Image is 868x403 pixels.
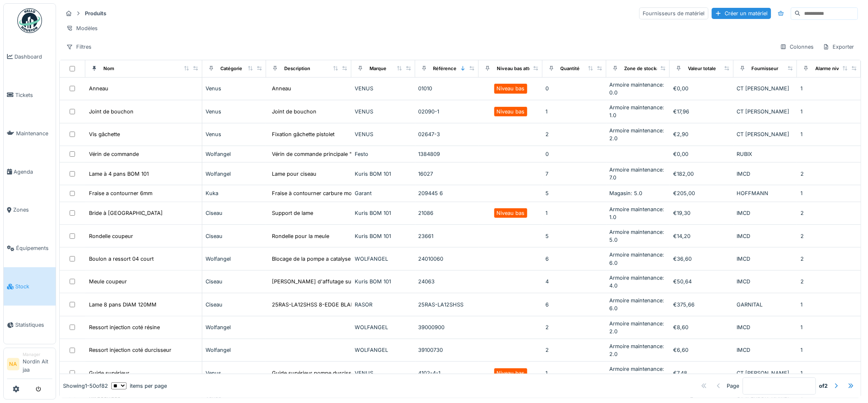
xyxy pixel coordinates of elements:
div: 1 [800,130,858,138]
span: Statistiques [15,321,52,329]
div: Fournisseur [752,65,779,72]
div: 25RAS-LA12SHSS 8-EDGE BLADE / DIAM 120MM [272,301,397,309]
a: Stock [4,267,56,306]
span: Magasin: 5.0 [610,190,643,196]
div: €36,60 [673,255,730,263]
span: Stock [15,283,52,290]
span: Zones [13,206,52,214]
div: €50,64 [673,278,730,285]
div: Wolfangel [206,170,263,178]
span: Maintenance [16,130,52,137]
div: 02090-1 [419,108,476,115]
div: 2 [546,346,603,354]
div: €182,00 [673,170,730,178]
div: 1 [800,85,858,92]
div: WOLFANGEL [355,346,412,354]
div: Kuris BOM 101 [355,232,412,240]
span: IMCD [737,278,751,285]
div: 209445 6 [419,189,476,197]
span: Armoire maintenance: 2.0 [610,343,664,357]
div: 1 [800,323,858,331]
img: Badge_color-CXgf-gQk.svg [17,8,42,33]
div: 01010 [419,85,476,92]
span: Armoire maintenance: 5.0 [610,229,664,243]
div: Bride à [GEOGRAPHIC_DATA] [89,209,163,217]
li: Nordin Ait jaa [23,351,52,377]
div: items per page [111,382,167,390]
div: Vis gâchette [89,130,120,138]
div: Garant [355,189,412,197]
span: CT [PERSON_NAME] [737,85,790,92]
div: €7,48 [673,369,730,377]
div: Boulon a ressort 04 court [89,255,154,263]
div: €8,60 [673,323,730,331]
span: IMCD [737,324,751,330]
div: 25RAS-LA12SHSS [419,301,476,309]
span: Armoire maintenance: 4.0 [610,275,664,289]
span: Armoire maintenance: 0.0 [610,82,664,96]
div: €0,00 [673,85,730,92]
span: IMCD [737,347,751,353]
div: 2 [800,209,858,217]
div: 23661 [419,232,476,240]
div: 1 [800,346,858,354]
div: Wolfangel [206,150,263,158]
div: Description [284,65,310,72]
div: Alarme niveau bas [815,65,856,72]
div: Rondelle coupeur [89,232,133,240]
div: 2 [800,232,858,240]
div: Lame pour ciseau [272,170,316,178]
a: Maintenance [4,114,56,153]
div: VENUS [355,108,412,115]
div: Venus [206,369,263,377]
div: Ciseau [206,232,263,240]
div: Exporter [819,41,858,53]
div: Venus [206,85,263,92]
span: Équipements [16,244,52,252]
div: Catégorie [220,65,242,72]
div: Référence constructeur [433,65,487,72]
div: Fixation gâchette pistolet [272,130,335,138]
span: Armoire maintenance: 2.0 [610,321,664,335]
div: 2 [800,170,858,178]
div: 6 [546,301,603,309]
div: 1 [546,369,603,377]
div: Valeur totale [688,65,716,72]
div: Guide supérieur pompe durcisseur [272,369,360,377]
div: Wolfangel [206,255,263,263]
div: 2 [800,278,858,285]
div: Festo [355,150,412,158]
div: Niveau bas [497,108,525,115]
div: 6 [546,255,603,263]
div: 21086 [419,209,476,217]
div: Ressort injection coté durcisseur [89,346,171,354]
div: Meule coupeur [89,278,127,285]
span: Armoire maintenance: 6.0 [610,252,664,266]
div: WOLFANGEL [355,255,412,263]
div: Wolfangel [206,323,263,331]
div: 39100730 [419,346,476,354]
div: Rondelle pour la meule [272,232,329,240]
div: Niveau bas atteint ? [497,65,541,72]
div: Fournisseurs de matériel [639,7,709,19]
span: CT [PERSON_NAME] [737,108,790,115]
div: 0 [546,150,603,158]
div: VENUS [355,85,412,92]
div: €375,66 [673,301,730,309]
span: Armoire maintenance: 1.0 [610,366,664,380]
div: Ressort injection coté résine [89,323,160,331]
div: Showing 1 - 50 of 82 [63,382,108,390]
div: 02647-3 [419,130,476,138]
div: 4 [546,278,603,285]
div: Vérin de commande [89,150,139,158]
span: GARNITAL [737,302,763,308]
div: 2 [800,255,858,263]
div: Marque [370,65,386,72]
span: Armoire maintenance: 1.0 [610,104,664,118]
div: [PERSON_NAME] d'affutage sur ciseau [272,278,371,285]
span: CT [PERSON_NAME] [737,131,790,137]
div: 7 [546,170,603,178]
div: 4102-4-1 [419,369,476,377]
div: Fraise a contourner 6mm [89,189,152,197]
div: 1 [800,301,858,309]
